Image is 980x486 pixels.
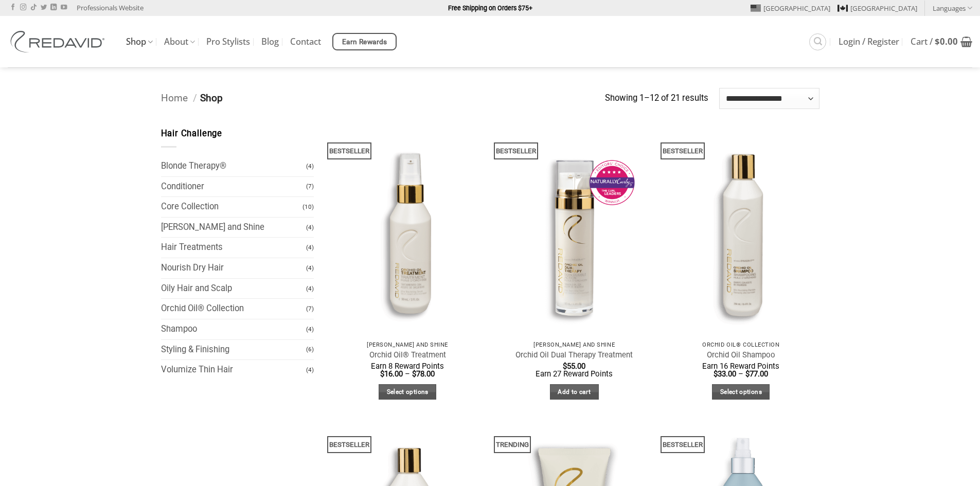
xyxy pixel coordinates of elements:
[161,92,188,104] a: Home
[751,1,830,16] a: [GEOGRAPHIC_DATA]
[536,369,613,379] span: Earn 27 Reward Points
[719,88,819,109] select: Shop order
[161,299,307,319] a: Orchid Oil® Collection
[342,37,387,48] span: Earn Rewards
[496,127,653,336] img: REDAVID Orchid Oil Dual Therapy ~ Award Winning Curl Care
[306,320,314,338] span: (4)
[193,92,197,104] span: /
[379,384,436,400] a: Select options for “Orchid Oil® Treatment”
[161,156,307,176] a: Blonde Therapy®
[380,369,403,379] bdi: 16.00
[448,4,532,12] strong: Free Shipping on Orders $75+
[161,197,303,217] a: Core Collection
[605,92,708,105] p: Showing 1–12 of 21 results
[306,157,314,175] span: (4)
[935,35,958,47] bdi: 0.00
[550,384,599,400] a: Add to cart: “Orchid Oil Dual Therapy Treatment”
[161,129,223,138] span: Hair Challenge
[306,280,314,298] span: (4)
[50,4,57,11] a: Follow on LinkedIn
[809,33,826,50] a: Search
[30,4,37,11] a: Follow on TikTok
[334,341,481,348] p: [PERSON_NAME] and Shine
[161,319,307,339] a: Shampoo
[161,177,307,197] a: Conditioner
[745,369,750,379] span: $
[911,30,972,53] a: View cart
[306,259,314,277] span: (4)
[838,1,917,16] a: [GEOGRAPHIC_DATA]
[707,350,775,360] a: Orchid Oil Shampoo
[501,341,648,348] p: [PERSON_NAME] and Shine
[161,258,307,278] a: Nourish Dry Hair
[745,369,768,379] bdi: 77.00
[911,38,958,46] span: Cart /
[563,362,585,371] bdi: 55.00
[712,384,770,400] a: Select options for “Orchid Oil Shampoo”
[714,369,736,379] bdi: 33.00
[61,4,67,11] a: Follow on YouTube
[161,360,307,380] a: Volumize Thin Hair
[306,361,314,379] span: (4)
[412,369,435,379] bdi: 78.00
[839,38,899,46] span: Login / Register
[329,127,486,336] img: REDAVID Orchid Oil Treatment 90ml
[10,4,16,11] a: Follow on Facebook
[933,1,972,15] a: Languages
[380,369,384,379] span: $
[306,239,314,257] span: (4)
[332,33,397,50] a: Earn Rewards
[306,219,314,237] span: (4)
[714,369,718,379] span: $
[738,369,743,379] span: –
[412,369,416,379] span: $
[41,4,47,11] a: Follow on Twitter
[369,350,446,360] a: Orchid Oil® Treatment
[405,369,410,379] span: –
[8,31,111,52] img: REDAVID Salon Products | United States
[290,32,321,51] a: Contact
[306,177,314,195] span: (7)
[663,127,819,336] img: REDAVID Orchid Oil Shampoo
[126,32,153,52] a: Shop
[164,32,195,52] a: About
[161,238,307,258] a: Hair Treatments
[306,300,314,318] span: (7)
[261,32,279,51] a: Blog
[371,362,444,371] span: Earn 8 Reward Points
[20,4,26,11] a: Follow on Instagram
[206,32,250,51] a: Pro Stylists
[515,350,633,360] a: Orchid Oil Dual Therapy Treatment
[161,91,605,106] nav: Breadcrumb
[161,218,307,238] a: [PERSON_NAME] and Shine
[306,340,314,358] span: (6)
[935,35,940,47] span: $
[563,362,567,371] span: $
[702,362,779,371] span: Earn 16 Reward Points
[161,340,307,360] a: Styling & Finishing
[668,341,814,348] p: Orchid Oil® Collection
[839,32,899,51] a: Login / Register
[302,198,314,216] span: (10)
[161,279,307,299] a: Oily Hair and Scalp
